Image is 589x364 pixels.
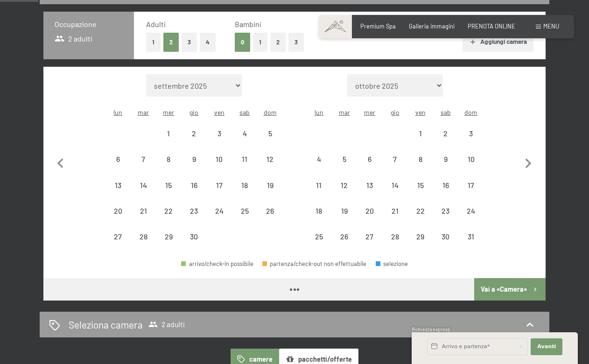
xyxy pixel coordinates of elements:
div: arrivo/check-in non effettuabile [458,224,484,249]
div: Tue May 26 2026 [332,224,357,249]
div: Mon May 18 2026 [306,198,331,224]
div: Tue May 05 2026 [332,147,357,172]
abbr: domenica [264,108,277,116]
abbr: sabato [239,108,250,116]
abbr: venerdì [415,108,426,116]
div: Thu May 14 2026 [382,172,407,197]
div: Tue May 19 2026 [332,198,357,224]
div: 28 [132,233,155,256]
div: 16 [434,182,457,205]
div: Fri May 29 2026 [407,224,433,249]
div: arrivo/check-in non effettuabile [156,224,181,249]
h3: Occupazione [55,19,123,29]
div: Mon May 04 2026 [306,147,331,172]
div: 20 [358,207,381,231]
div: 4 [233,130,256,153]
div: arrivo/check-in non effettuabile [332,147,357,172]
div: Wed Apr 15 2026 [156,172,181,197]
span: Adulti [146,20,166,28]
div: arrivo/check-in possibile [181,261,253,267]
div: Thu May 07 2026 [382,147,407,172]
div: arrivo/check-in non effettuabile [306,147,331,172]
div: arrivo/check-in non effettuabile [232,198,257,224]
div: 18 [307,207,330,231]
div: 27 [358,233,381,256]
span: Richiesta express [412,327,450,332]
div: arrivo/check-in non effettuabile [357,224,382,249]
div: arrivo/check-in non effettuabile [433,121,458,146]
div: 9 [182,155,206,179]
div: Fri May 01 2026 [407,121,433,146]
abbr: sabato [441,108,451,116]
div: Thu May 28 2026 [382,224,407,249]
div: Sun May 03 2026 [458,121,484,146]
abbr: giovedì [391,108,400,116]
div: Sun May 31 2026 [458,224,484,249]
div: 21 [383,207,407,231]
div: Mon Apr 06 2026 [105,147,131,172]
div: Sun Apr 26 2026 [257,198,282,224]
div: arrivo/check-in non effettuabile [232,172,257,197]
div: arrivo/check-in non effettuabile [105,172,131,197]
div: Thu May 21 2026 [382,198,407,224]
div: Sat May 09 2026 [433,147,458,172]
div: 11 [233,155,256,179]
abbr: mercoledì [364,108,375,116]
div: arrivo/check-in non effettuabile [131,224,156,249]
div: Fri Apr 03 2026 [207,121,232,146]
h2: Seleziona camera [69,318,143,331]
div: 12 [258,155,281,179]
div: arrivo/check-in non effettuabile [182,121,207,146]
abbr: lunedì [113,108,122,116]
div: 20 [106,207,130,231]
div: arrivo/check-in non effettuabile [332,198,357,224]
div: 3 [459,130,483,153]
button: 1 [253,33,267,52]
div: Sat May 02 2026 [433,121,458,146]
div: 1 [157,130,180,153]
div: 29 [157,233,180,256]
div: Sat Apr 04 2026 [232,121,257,146]
div: 5 [333,155,356,179]
div: Fri Apr 24 2026 [207,198,232,224]
div: arrivo/check-in non effettuabile [382,224,407,249]
span: PRENOTA ONLINE [468,22,515,30]
button: Mese successivo [519,74,538,250]
div: Sun May 17 2026 [458,172,484,197]
div: arrivo/check-in non effettuabile [382,147,407,172]
div: Sun May 24 2026 [458,198,484,224]
div: arrivo/check-in non effettuabile [182,224,207,249]
abbr: giovedì [189,108,198,116]
div: Wed May 20 2026 [357,198,382,224]
div: arrivo/check-in non effettuabile [407,172,433,197]
div: arrivo/check-in non effettuabile [232,121,257,146]
div: Tue Apr 14 2026 [131,172,156,197]
div: selezione [376,261,408,267]
abbr: martedì [339,108,350,116]
div: arrivo/check-in non effettuabile [407,121,433,146]
div: Thu Apr 23 2026 [182,198,207,224]
div: Thu Apr 02 2026 [182,121,207,146]
div: Tue Apr 07 2026 [131,147,156,172]
div: 21 [132,207,155,231]
div: arrivo/check-in non effettuabile [306,198,331,224]
button: Aggiungi camera [463,32,533,52]
div: arrivo/check-in non effettuabile [257,147,282,172]
div: Mon Apr 20 2026 [105,198,131,224]
div: 15 [157,182,180,205]
div: partenza/check-out non effettuabile [262,261,367,267]
div: 9 [434,155,457,179]
div: 7 [383,155,407,179]
div: arrivo/check-in non effettuabile [407,224,433,249]
div: arrivo/check-in non effettuabile [207,198,232,224]
div: Mon May 11 2026 [306,172,331,197]
div: Sat Apr 18 2026 [232,172,257,197]
span: Avanti [537,343,556,350]
div: 6 [358,155,381,179]
div: arrivo/check-in non effettuabile [131,198,156,224]
abbr: lunedì [315,108,323,116]
div: 26 [333,233,356,256]
div: 2 [182,130,206,153]
div: arrivo/check-in non effettuabile [105,198,131,224]
div: Tue May 12 2026 [332,172,357,197]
